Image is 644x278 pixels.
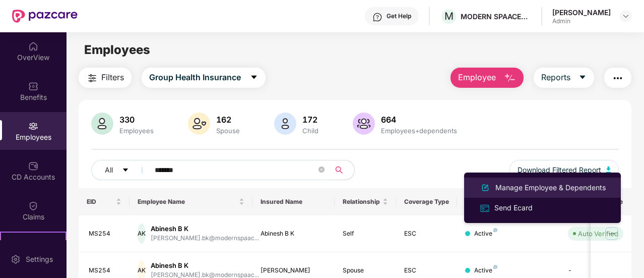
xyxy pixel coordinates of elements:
button: Filters [79,68,132,88]
img: svg+xml;base64,PHN2ZyBpZD0iSGVscC0zMngzMiIgeG1sbnM9Imh0dHA6Ly93d3cudzMub3JnLzIwMDAvc3ZnIiB3aWR0aD... [372,12,382,22]
img: svg+xml;base64,PHN2ZyB4bWxucz0iaHR0cDovL3d3dy53My5vcmcvMjAwMC9zdmciIHdpZHRoPSIxNiIgaGVpZ2h0PSIxNi... [479,203,490,214]
div: Active [474,229,497,239]
img: svg+xml;base64,PHN2ZyB4bWxucz0iaHR0cDovL3d3dy53My5vcmcvMjAwMC9zdmciIHhtbG5zOnhsaW5rPSJodHRwOi8vd3... [274,113,296,135]
img: manageButton [604,226,620,242]
span: search [330,166,349,174]
div: Auto Verified [578,229,618,239]
div: Employees+dependents [379,127,459,135]
img: New Pazcare Logo [12,10,78,23]
span: M [444,10,454,22]
div: AK [138,224,146,244]
img: svg+xml;base64,PHN2ZyB4bWxucz0iaHR0cDovL3d3dy53My5vcmcvMjAwMC9zdmciIHhtbG5zOnhsaW5rPSJodHRwOi8vd3... [188,113,210,135]
img: svg+xml;base64,PHN2ZyB4bWxucz0iaHR0cDovL3d3dy53My5vcmcvMjAwMC9zdmciIHdpZHRoPSI4IiBoZWlnaHQ9IjgiIH... [493,228,497,232]
span: Employee Name [138,198,237,206]
div: Abinesh B K [151,224,259,234]
button: Download Filtered Report [509,160,619,180]
img: svg+xml;base64,PHN2ZyBpZD0iQmVuZWZpdHMiIHhtbG5zPSJodHRwOi8vd3d3LnczLm9yZy8yMDAwL3N2ZyIgd2lkdGg9Ij... [28,81,38,91]
div: Employees [117,127,156,135]
div: 664 [379,115,459,125]
span: EID [87,198,114,206]
div: 172 [300,115,320,125]
img: svg+xml;base64,PHN2ZyB4bWxucz0iaHR0cDovL3d3dy53My5vcmcvMjAwMC9zdmciIHhtbG5zOnhsaW5rPSJodHRwOi8vd3... [91,113,113,135]
div: Manage Employee & Dependents [493,182,608,193]
th: Insured Name [252,188,335,215]
img: svg+xml;base64,PHN2ZyB4bWxucz0iaHR0cDovL3d3dy53My5vcmcvMjAwMC9zdmciIHhtbG5zOnhsaW5rPSJodHRwOi8vd3... [504,72,516,84]
span: Employee [458,71,496,84]
button: Reportscaret-down [534,68,594,88]
span: Download Filtered Report [518,164,601,176]
button: search [330,160,355,180]
span: caret-down [122,166,129,175]
div: ESC [404,266,449,275]
th: EID [79,188,130,215]
div: Admin [552,17,611,25]
div: Child [300,127,320,135]
img: svg+xml;base64,PHN2ZyBpZD0iQ2xhaW0iIHhtbG5zPSJodHRwOi8vd3d3LnczLm9yZy8yMDAwL3N2ZyIgd2lkdGg9IjIwIi... [28,201,38,211]
span: close-circle [318,165,325,175]
div: 162 [214,115,242,125]
img: svg+xml;base64,PHN2ZyB4bWxucz0iaHR0cDovL3d3dy53My5vcmcvMjAwMC9zdmciIHdpZHRoPSIyNCIgaGVpZ2h0PSIyNC... [612,72,624,84]
img: svg+xml;base64,PHN2ZyB4bWxucz0iaHR0cDovL3d3dy53My5vcmcvMjAwMC9zdmciIHhtbG5zOnhsaW5rPSJodHRwOi8vd3... [353,113,375,135]
span: close-circle [318,166,325,173]
div: [PERSON_NAME] [552,8,611,17]
img: svg+xml;base64,PHN2ZyB4bWxucz0iaHR0cDovL3d3dy53My5vcmcvMjAwMC9zdmciIHhtbG5zOnhsaW5rPSJodHRwOi8vd3... [479,182,491,194]
div: MS254 [89,229,122,239]
div: [PERSON_NAME] [261,266,327,275]
div: Spouse [343,266,388,275]
img: svg+xml;base64,PHN2ZyBpZD0iSG9tZSIgeG1sbnM9Imh0dHA6Ly93d3cudzMub3JnLzIwMDAvc3ZnIiB3aWR0aD0iMjAiIG... [28,41,38,51]
div: Abinesh B K [151,261,259,270]
span: Relationship [343,198,380,206]
span: Employees [84,42,150,57]
div: Spouse [214,127,242,135]
div: Active [474,266,497,275]
img: svg+xml;base64,PHN2ZyBpZD0iQ0RfQWNjb3VudHMiIGRhdGEtbmFtZT0iQ0QgQWNjb3VudHMiIHhtbG5zPSJodHRwOi8vd3... [28,161,38,171]
button: Employee [450,68,524,88]
img: svg+xml;base64,PHN2ZyBpZD0iRW1wbG95ZWVzIiB4bWxucz0iaHR0cDovL3d3dy53My5vcmcvMjAwMC9zdmciIHdpZHRoPS... [28,121,38,131]
img: svg+xml;base64,PHN2ZyBpZD0iRHJvcGRvd24tMzJ4MzIiIHhtbG5zPSJodHRwOi8vd3d3LnczLm9yZy8yMDAwL3N2ZyIgd2... [622,12,630,20]
span: caret-down [250,73,258,82]
div: MS254 [89,266,122,275]
button: Allcaret-down [91,160,153,180]
div: ESC [404,229,449,239]
button: Group Health Insurancecaret-down [142,68,266,88]
span: Group Health Insurance [149,71,241,84]
div: Settings [23,254,56,264]
div: 330 [117,115,156,125]
th: Relationship [335,188,396,215]
span: caret-down [578,73,587,82]
div: [PERSON_NAME].bk@modernspaac... [151,234,259,243]
span: Reports [541,71,570,84]
span: Filters [101,71,124,84]
img: svg+xml;base64,PHN2ZyB4bWxucz0iaHR0cDovL3d3dy53My5vcmcvMjAwMC9zdmciIHdpZHRoPSI4IiBoZWlnaHQ9IjgiIH... [493,265,497,269]
div: Abinesh B K [261,229,327,239]
div: MODERN SPAACES VENTURES [461,12,531,21]
img: svg+xml;base64,PHN2ZyBpZD0iU2V0dGluZy0yMHgyMCIgeG1sbnM9Imh0dHA6Ly93d3cudzMub3JnLzIwMDAvc3ZnIiB3aW... [11,254,21,264]
th: Employee Name [130,188,252,215]
div: Send Ecard [492,202,535,213]
div: Get Help [387,12,411,20]
span: All [105,164,113,176]
th: Coverage Type [396,188,458,215]
div: Self [343,229,388,239]
img: svg+xml;base64,PHN2ZyB4bWxucz0iaHR0cDovL3d3dy53My5vcmcvMjAwMC9zdmciIHhtbG5zOnhsaW5rPSJodHRwOi8vd3... [606,166,611,173]
img: svg+xml;base64,PHN2ZyB4bWxucz0iaHR0cDovL3d3dy53My5vcmcvMjAwMC9zdmciIHdpZHRoPSIyNCIgaGVpZ2h0PSIyNC... [86,72,98,84]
